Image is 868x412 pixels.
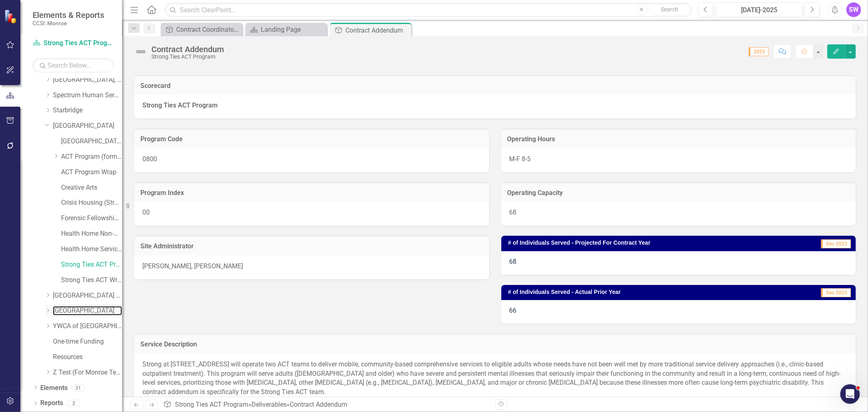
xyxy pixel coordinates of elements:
[508,240,791,246] h3: # of Individuals Served - Projected For Contract Year
[61,276,122,285] a: Strong Ties ACT Wrap
[840,384,860,404] iframe: Intercom live chat
[53,106,122,115] a: Starbridge
[61,137,122,146] a: [GEOGRAPHIC_DATA] (MCOMH Internal)
[163,24,240,35] a: Contract Coordinator Review
[846,2,861,17] button: SW
[176,24,240,35] div: Contract Coordinator Review
[140,189,483,197] h3: Program Index
[140,243,483,250] h3: Site Administrator
[345,25,409,35] div: Contract Addendum
[140,136,483,143] h3: Program Code
[142,208,150,216] span: 00
[53,337,122,346] a: One-time Funding
[40,384,68,393] a: Elements
[40,399,63,408] a: Reports
[509,307,517,314] span: 66
[142,360,848,399] p: Strong at [STREET_ADDRESS] will operate two ACT teams to deliver mobile, community-based comprehe...
[251,401,286,408] a: Deliverables
[661,6,678,13] span: Search
[140,341,850,348] h3: Service Description
[509,258,517,265] span: 68
[72,384,85,391] div: 31
[53,322,122,331] a: YWCA of [GEOGRAPHIC_DATA] and [GEOGRAPHIC_DATA]
[134,45,147,58] img: Not Defined
[151,45,224,54] div: Contract Addendum
[33,58,114,72] input: Search Below...
[508,289,779,295] h3: # of Individuals Served - Actual Prior Year
[61,214,122,223] a: Forensic Fellowship Program
[61,245,122,254] a: Health Home Service Dollars
[142,262,243,270] span: [PERSON_NAME], [PERSON_NAME]
[821,288,851,297] span: Dec-2025
[33,39,114,48] a: Strong Ties ACT Program
[140,82,850,90] h3: Scorecard
[61,168,122,177] a: ACT Program Wrap
[290,401,347,408] div: Contract Addendum
[61,152,122,162] a: ACT Program (formerly Project Link)
[53,91,122,100] a: Spectrum Human Services, Inc.
[261,24,325,35] div: Landing Page
[509,155,531,163] span: M-F 8-5
[61,260,122,270] a: Strong Ties ACT Program
[247,24,325,35] a: Landing Page
[67,400,80,407] div: 2
[61,198,122,208] a: Crisis Housing (Strong Ties Comm Support Beds)
[716,2,802,17] button: [DATE]-2025
[61,229,122,239] a: Health Home Non-Medicaid Care Management
[165,3,692,17] input: Search ClearPoint...
[507,189,850,197] h3: Operating Capacity
[33,20,104,26] small: CCSI: Monroe
[649,4,690,15] button: Search
[151,54,224,60] div: Strong Ties ACT Program
[53,306,122,316] a: [GEOGRAPHIC_DATA]
[509,208,517,216] span: 68
[821,239,851,248] span: Dec-2025
[53,353,122,362] a: Resources
[175,401,248,408] a: Strong Ties ACT Program
[61,183,122,193] a: Creative Arts
[53,121,122,131] a: [GEOGRAPHIC_DATA]
[53,368,122,377] a: Z Test (For Monroe Testing)
[4,9,19,24] img: ClearPoint Strategy
[142,155,157,163] span: 0800
[33,10,104,20] span: Elements & Reports
[163,400,489,410] div: » »
[749,47,769,56] span: 2025
[142,101,218,109] strong: Strong Ties ACT Program
[719,5,800,15] div: [DATE]-2025
[507,136,850,143] h3: Operating Hours
[53,291,122,300] a: [GEOGRAPHIC_DATA] (RRH)
[53,75,122,85] a: [GEOGRAPHIC_DATA], Inc.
